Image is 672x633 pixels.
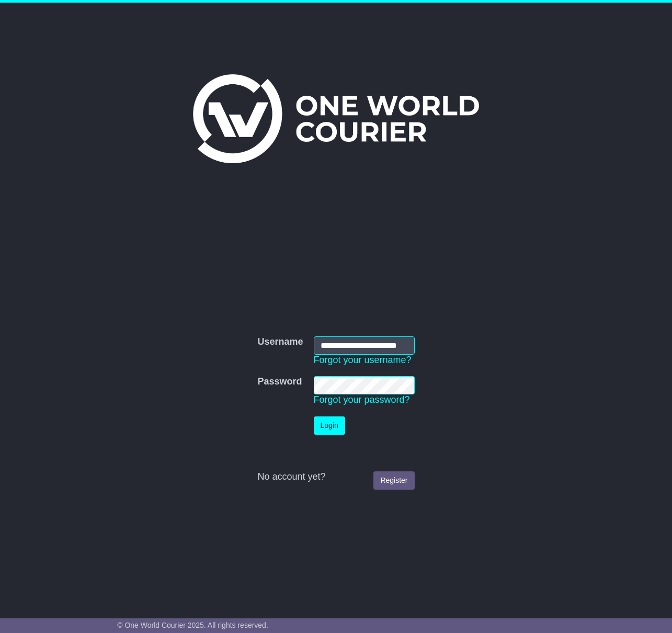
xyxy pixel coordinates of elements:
[314,416,345,435] button: Login
[117,621,268,629] span: © One World Courier 2025. All rights reserved.
[373,471,414,490] a: Register
[314,394,410,405] a: Forgot your password?
[257,376,302,388] label: Password
[314,355,412,365] a: Forgot your username?
[193,74,479,163] img: One World
[257,471,414,483] div: No account yet?
[257,336,303,348] label: Username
